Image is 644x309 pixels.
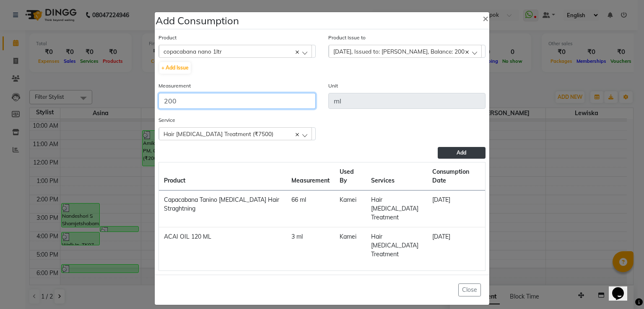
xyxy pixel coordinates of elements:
[483,12,488,24] span: ×
[335,227,366,264] td: Kamei
[159,62,191,74] button: + Add Issue
[158,116,175,124] label: Service
[328,82,338,90] label: Unit
[286,162,335,191] th: Measurement
[328,34,366,41] label: Product Issue to
[158,34,177,41] label: Product
[366,162,427,191] th: Services
[158,82,191,90] label: Measurement
[335,191,366,227] td: Kamei
[457,149,466,156] span: Add
[427,227,485,264] td: [DATE]
[333,48,465,55] span: [DATE], Issued to: [PERSON_NAME], Balance: 200
[159,227,286,264] td: ACAI OIL 120 ML
[366,227,427,264] td: Hair [MEDICAL_DATA] Treatment
[156,13,239,28] h4: Add Consumption
[164,48,222,55] span: copacabana nano 1ltr
[458,283,481,296] button: Close
[438,147,486,159] button: Add
[366,191,427,227] td: Hair [MEDICAL_DATA] Treatment
[164,130,273,137] span: Hair [MEDICAL_DATA] Treatment (₹7500)
[476,6,495,30] button: Close
[159,162,286,191] th: Product
[427,162,485,191] th: Consumption Date
[286,227,335,264] td: 3 ml
[335,162,366,191] th: Used By
[286,191,335,227] td: 66 ml
[609,276,636,301] iframe: chat widget
[427,191,485,227] td: [DATE]
[159,191,286,227] td: Capacabana Tanino [MEDICAL_DATA] Hair Straghtning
